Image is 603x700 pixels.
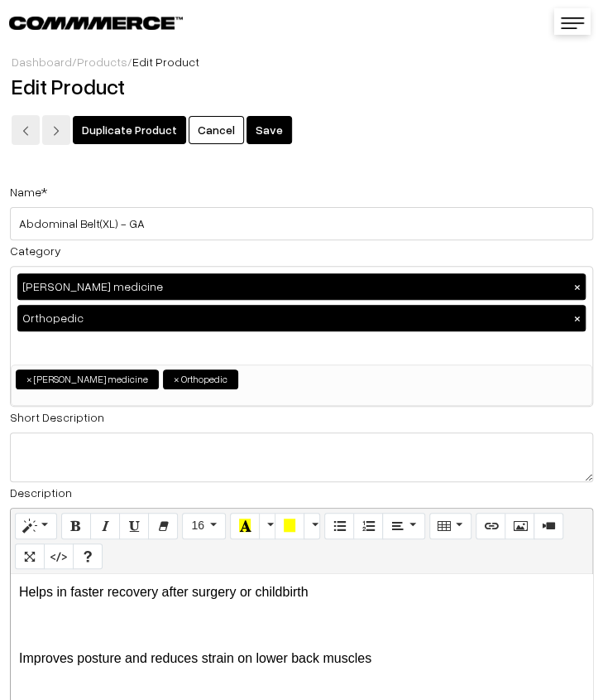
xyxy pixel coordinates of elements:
button: More Color [304,513,320,539]
li: Generic Aadhaar medicine [16,369,159,389]
div: / / [12,53,591,70]
a: Duplicate Product [73,116,186,144]
button: Save [246,116,292,144]
button: × [570,311,585,326]
button: Code View [44,543,74,570]
a: Dashboard [12,55,72,69]
button: Remove Font Style (CTRL+\) [148,513,178,539]
label: Description [10,484,72,501]
button: Full Screen [15,543,45,570]
li: Orthopedic [163,369,238,389]
button: Recent Color [230,513,260,539]
button: Background Color [275,513,304,539]
button: Underline (CTRL+U) [119,513,149,539]
button: Table [429,513,471,539]
img: right-arrow.png [51,126,61,136]
div: [PERSON_NAME] medicine [17,273,586,300]
label: Name [10,183,47,200]
label: Short Description [10,408,104,426]
label: Category [10,242,61,259]
button: Link (CTRL+K) [476,513,505,539]
span: Edit Product [132,55,199,69]
button: More Color [259,513,275,539]
button: Video [534,513,563,539]
button: Unordered list (CTRL+SHIFT+NUM7) [324,513,354,539]
button: Italic (CTRL+I) [90,513,120,539]
a: COMMMERCE [9,12,154,31]
a: Products [77,55,127,69]
button: Help [73,543,103,570]
img: COMMMERCE [9,17,183,29]
a: Cancel [189,116,244,144]
button: Bold (CTRL+B) [61,513,91,539]
button: Font Size [182,513,226,539]
img: menu [561,17,584,29]
button: Ordered list (CTRL+SHIFT+NUM8) [353,513,383,539]
span: × [174,372,179,387]
button: Paragraph [382,513,424,539]
span: × [26,372,32,387]
span: 16 [191,519,204,532]
div: Orthopedic [17,305,586,331]
button: Style [15,513,57,539]
img: left-arrow.png [21,126,31,136]
p: Improves posture and reduces strain on lower back muscles [19,649,584,669]
p: Helps in faster recovery after surgery or childbirth [19,582,584,602]
button: × [570,279,585,294]
h2: Edit Product [12,74,591,99]
input: Name [10,207,593,240]
button: Picture [505,513,534,539]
